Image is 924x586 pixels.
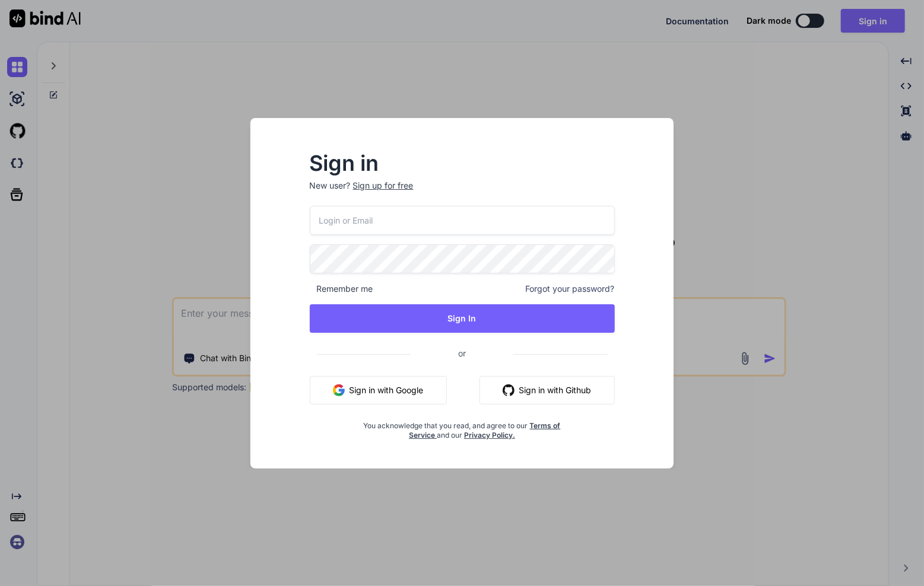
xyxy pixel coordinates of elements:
[310,283,373,295] span: Remember me
[353,180,414,192] div: Sign up for free
[503,384,515,396] img: github
[310,180,615,206] p: New user?
[310,376,447,405] button: Sign in with Google
[464,431,515,439] a: Privacy Policy.
[480,376,615,405] button: Sign in with Github
[310,304,615,333] button: Sign In
[333,384,345,396] img: google
[526,283,615,295] span: Forgot your password?
[310,206,615,235] input: Login or Email
[411,339,513,368] span: or
[360,414,564,440] div: You acknowledge that you read, and agree to our and our
[409,421,561,439] a: Terms of Service
[310,154,615,173] h2: Sign in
